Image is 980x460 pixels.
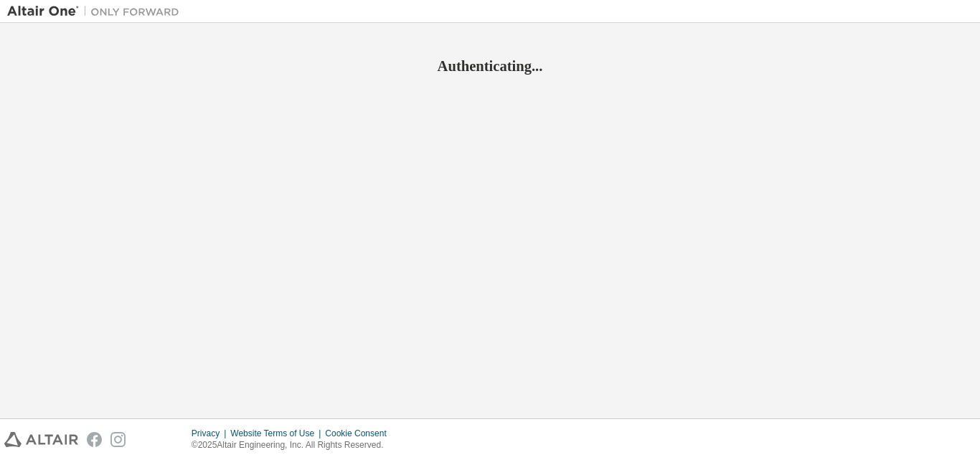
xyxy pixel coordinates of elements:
img: facebook.svg [87,432,102,447]
img: altair_logo.svg [4,432,78,447]
img: instagram.svg [110,432,126,447]
div: Website Terms of Use [230,428,325,439]
img: Altair One [7,4,187,19]
div: Privacy [192,428,230,439]
h2: Authenticating... [7,57,973,75]
p: © 2025 Altair Engineering, Inc. All Rights Reserved. [192,439,395,451]
div: Cookie Consent [325,428,395,439]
